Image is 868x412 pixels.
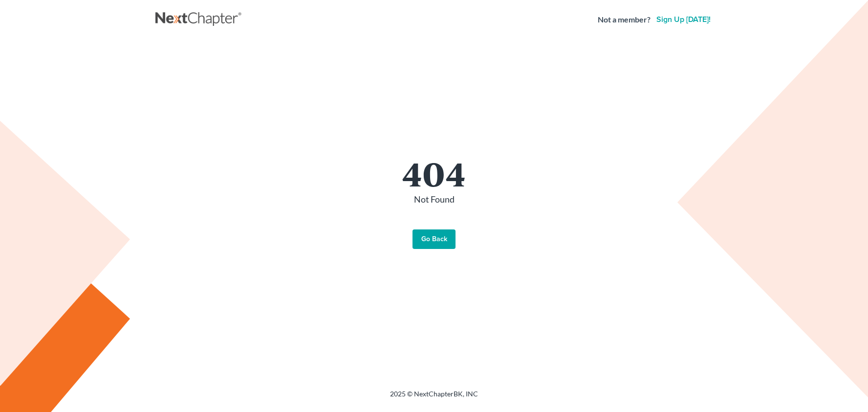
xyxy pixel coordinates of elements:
[155,389,713,407] div: 2025 © NextChapterBK, INC
[165,156,703,189] h1: 404
[165,193,703,206] p: Not Found
[654,16,713,23] a: Sign up [DATE]!
[598,14,651,25] strong: Not a member?
[412,229,456,249] a: Go Back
